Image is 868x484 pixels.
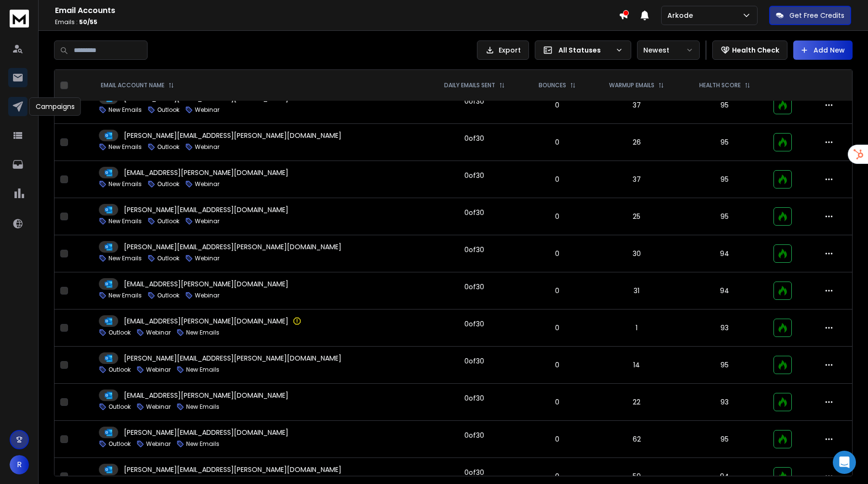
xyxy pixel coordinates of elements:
[186,440,219,448] p: New Emails
[108,366,131,374] p: Outlook
[195,255,219,262] p: Webinar
[101,81,174,89] div: EMAIL ACCOUNT NAME
[157,143,179,151] p: Outlook
[10,455,29,474] button: R
[79,18,97,26] span: 50 / 55
[157,180,179,188] p: Outlook
[464,319,484,329] div: 0 of 30
[10,10,29,27] img: logo
[55,18,619,26] p: Emails :
[477,40,529,60] button: Export
[464,430,484,440] div: 0 of 30
[108,143,142,151] p: New Emails
[529,286,585,296] p: 0
[464,96,484,106] div: 0 of 30
[529,471,585,481] p: 0
[833,451,856,474] div: Open Intercom Messenger
[609,81,654,89] p: WARMUP EMAILS
[124,465,341,474] p: [PERSON_NAME][EMAIL_ADDRESS][PERSON_NAME][DOMAIN_NAME]
[195,292,219,299] p: Webinar
[682,272,768,309] td: 94
[146,440,171,448] p: Webinar
[108,255,142,262] p: New Emails
[591,87,682,124] td: 37
[529,434,585,444] p: 0
[124,131,341,140] p: [PERSON_NAME][EMAIL_ADDRESS][PERSON_NAME][DOMAIN_NAME]
[124,168,288,177] p: [EMAIL_ADDRESS][PERSON_NAME][DOMAIN_NAME]
[146,403,171,411] p: Webinar
[464,245,484,255] div: 0 of 30
[157,217,179,225] p: Outlook
[682,235,768,272] td: 94
[732,45,779,55] p: Health Check
[682,198,768,235] td: 95
[699,81,741,89] p: HEALTH SCORE
[682,421,768,458] td: 95
[591,421,682,458] td: 62
[682,347,768,384] td: 95
[464,208,484,217] div: 0 of 30
[108,440,131,448] p: Outlook
[682,309,768,347] td: 93
[124,353,341,363] p: [PERSON_NAME][EMAIL_ADDRESS][PERSON_NAME][DOMAIN_NAME]
[195,217,219,225] p: Webinar
[157,106,179,114] p: Outlook
[124,428,288,437] p: [PERSON_NAME][EMAIL_ADDRESS][DOMAIN_NAME]
[444,81,495,89] p: DAILY EMAILS SENT
[108,180,142,188] p: New Emails
[539,81,566,89] p: BOUNCES
[146,329,171,336] p: Webinar
[124,242,341,252] p: [PERSON_NAME][EMAIL_ADDRESS][PERSON_NAME][DOMAIN_NAME]
[195,143,219,151] p: Webinar
[146,366,171,374] p: Webinar
[529,137,585,147] p: 0
[108,292,142,299] p: New Emails
[124,316,288,326] p: [EMAIL_ADDRESS][PERSON_NAME][DOMAIN_NAME]
[108,403,131,411] p: Outlook
[591,272,682,309] td: 31
[591,124,682,161] td: 26
[637,40,700,60] button: Newest
[157,292,179,299] p: Outlook
[529,212,585,221] p: 0
[682,87,768,124] td: 95
[529,100,585,110] p: 0
[558,45,611,55] p: All Statuses
[464,393,484,403] div: 0 of 30
[464,134,484,143] div: 0 of 30
[591,161,682,198] td: 37
[667,11,697,20] p: Arkode
[712,40,787,60] button: Health Check
[195,180,219,188] p: Webinar
[464,171,484,180] div: 0 of 30
[124,390,288,400] p: [EMAIL_ADDRESS][PERSON_NAME][DOMAIN_NAME]
[529,360,585,370] p: 0
[591,309,682,347] td: 1
[124,279,288,289] p: [EMAIL_ADDRESS][PERSON_NAME][DOMAIN_NAME]
[186,403,219,411] p: New Emails
[108,106,142,114] p: New Emails
[29,97,81,116] div: Campaigns
[186,329,219,336] p: New Emails
[529,323,585,333] p: 0
[108,217,142,225] p: New Emails
[591,198,682,235] td: 25
[186,366,219,374] p: New Emails
[124,205,288,215] p: [PERSON_NAME][EMAIL_ADDRESS][DOMAIN_NAME]
[793,40,853,60] button: Add New
[529,397,585,407] p: 0
[591,235,682,272] td: 30
[591,384,682,421] td: 22
[464,468,484,477] div: 0 of 30
[464,356,484,366] div: 0 of 30
[769,6,851,25] button: Get Free Credits
[529,249,585,258] p: 0
[682,124,768,161] td: 95
[682,161,768,198] td: 95
[682,384,768,421] td: 93
[195,106,219,114] p: Webinar
[529,175,585,184] p: 0
[108,329,131,336] p: Outlook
